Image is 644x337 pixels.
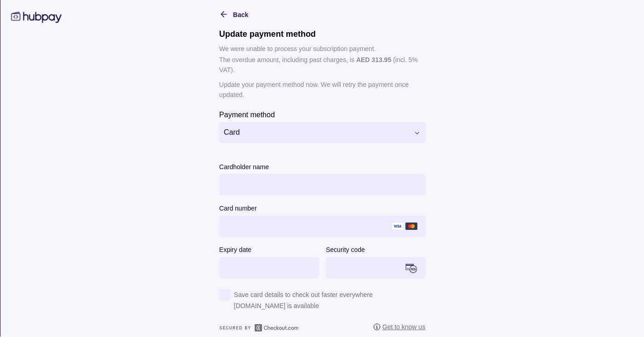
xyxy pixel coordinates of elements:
[219,29,425,39] h1: Update payment method
[233,11,248,18] span: Back
[219,80,425,100] p: Update your payment method now. We will retry the payment once updated.
[219,289,425,317] button: Save card details to check out faster everywhere [DOMAIN_NAME] is available
[219,109,274,120] label: Payment method
[356,56,391,63] p: AED 313.95
[219,9,248,20] button: Back
[219,161,268,172] label: Cardholder name
[326,244,365,255] label: Security code
[234,289,425,311] span: Save card details to check out faster everywhere [DOMAIN_NAME] is available
[219,203,256,214] label: Card number
[219,55,425,75] p: The overdue amount, including past charges, is (incl. 5% VAT).
[219,244,251,255] label: Expiry date
[373,322,425,331] span: Get to know us
[373,322,425,334] button: Get to know us
[219,44,425,54] p: We were unable to process your subscription payment.
[219,111,274,119] p: Payment method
